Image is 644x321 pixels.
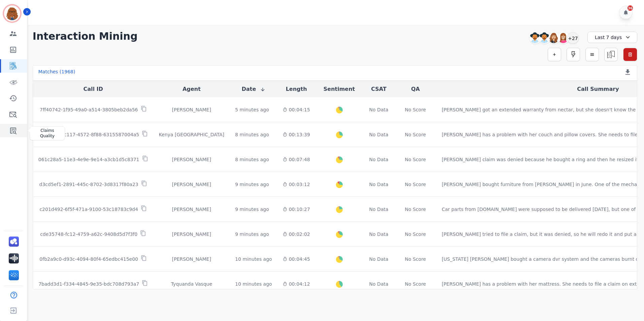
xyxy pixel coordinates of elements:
div: 9 minutes ago [235,206,269,213]
div: No Data [368,281,389,287]
div: Matches ( 1968 ) [38,68,75,78]
button: Agent [183,85,201,93]
div: +27 [567,32,579,44]
div: [PERSON_NAME] [159,256,224,262]
div: No Score [405,156,426,163]
div: No Data [368,156,389,163]
div: 9 minutes ago [235,231,269,238]
div: 10 minutes ago [235,281,272,287]
p: 061c28a5-11e3-4e9e-9e14-a3cb1d5c8371 [38,156,139,163]
div: [PERSON_NAME] [159,156,224,163]
p: c201d492-6f5f-471a-9100-53c18783c9d4 [39,206,138,213]
div: No Score [405,181,426,188]
button: CSAT [371,85,387,93]
div: Tyquanda Vasque [159,281,224,287]
div: 8 minutes ago [235,156,269,163]
h1: Interaction Mining [33,30,138,42]
div: No Data [368,256,389,262]
div: 8 minutes ago [235,131,269,138]
div: [PERSON_NAME] [159,106,224,113]
div: No Score [405,256,426,262]
p: d3cd5ef1-2891-445c-8702-3d8317f80a23 [39,181,138,188]
div: 00:04:15 [283,106,310,113]
div: 00:04:45 [283,256,310,262]
div: No Data [368,131,389,138]
p: 7ff40742-1f95-49a0-a514-3805beb2da56 [40,106,138,113]
p: 7badd3d1-f334-4845-9e35-bdc708d793a7 [38,281,139,287]
div: No Score [405,231,426,238]
div: [PERSON_NAME] [159,206,224,213]
div: No Score [405,106,426,113]
div: 00:02:02 [283,231,310,238]
div: No Data [368,106,389,113]
div: 00:07:48 [283,156,310,163]
div: Last 7 days [587,32,637,43]
div: [PERSON_NAME] [159,231,224,238]
div: Kenya [GEOGRAPHIC_DATA] [159,131,224,138]
div: No Score [405,206,426,213]
p: 0fb2a9c0-d93c-4094-80f4-65edbc415e00 [39,256,138,262]
button: Length [286,85,307,93]
div: 00:10:27 [283,206,310,213]
button: QA [411,85,420,93]
p: cde35748-fc12-4759-a62c-9408d5d7f3f0 [40,231,137,238]
div: 00:03:12 [283,181,310,188]
div: 00:04:12 [283,281,310,287]
div: 10 minutes ago [235,256,272,262]
button: Call ID [84,85,103,93]
div: No Score [405,131,426,138]
div: 00:13:39 [283,131,310,138]
button: Call Summary [577,85,619,93]
img: Bordered avatar [4,5,20,22]
div: 9 minutes ago [235,181,269,188]
div: No Data [368,231,389,238]
div: No Data [368,206,389,213]
div: [PERSON_NAME] [159,181,224,188]
button: Date [241,85,265,93]
div: 36 [627,5,633,11]
p: e7737ba9-c117-4572-8f88-6315587004a5 [38,131,139,138]
div: 5 minutes ago [235,106,269,113]
div: No Score [405,281,426,287]
div: No Data [368,181,389,188]
button: Sentiment [323,85,355,93]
